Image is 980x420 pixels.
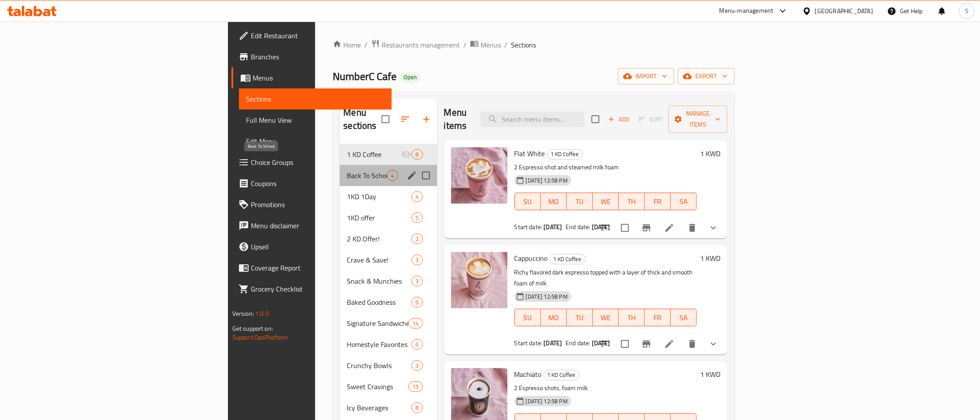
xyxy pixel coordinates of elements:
button: show more [703,217,724,238]
span: Select to update [616,335,634,353]
div: Crave & Save!3 [340,249,437,270]
span: Upsell [251,241,385,252]
div: Homestyle Favorites [347,339,411,350]
span: 4 [387,172,397,180]
span: Select all sections [376,110,395,128]
div: Icy Beverages [347,402,411,413]
span: TH [622,195,641,208]
div: 1KD 1Day4 [340,186,437,207]
div: Menu-management [719,6,774,16]
span: Edit Restaurant [251,30,385,41]
button: Add section [416,109,437,130]
div: items [411,149,422,160]
b: [DATE] [592,221,610,233]
button: export [678,68,734,84]
span: Select section first [633,113,668,126]
div: items [411,234,422,244]
span: 14 [409,319,422,328]
span: 3 [412,277,422,285]
a: Edit Menu [239,131,392,152]
span: Select section [586,110,605,128]
span: 1 KD Coffee [544,370,579,380]
a: Sections [239,88,392,110]
div: Snack & Munchies3 [340,270,437,292]
b: [DATE] [543,221,562,233]
span: Menus [481,40,501,50]
a: Coupons [231,173,392,194]
span: S [965,6,969,16]
span: [DATE] 12:58 PM [522,292,571,301]
nav: breadcrumb [333,39,734,51]
div: Crunchy Bowls3 [340,355,437,376]
span: Sweet Cravings [347,381,408,392]
span: Signature Sandwiches [347,318,408,329]
svg: Inactive section [401,149,411,160]
a: Grocery Checklist [231,278,392,299]
a: Choice Groups [231,152,392,173]
div: Crave & Save! [347,255,411,265]
li: / [504,40,507,50]
li: / [463,40,466,50]
span: End date: [565,221,590,233]
b: [DATE] [543,337,562,349]
div: Icy Beverages8 [340,397,437,418]
h6: 1 KWD [700,368,720,380]
a: Full Menu View [239,110,392,131]
div: Baked Goodness6 [340,292,437,313]
button: Manage items [668,106,727,133]
span: Back To School [347,170,387,181]
button: FR [645,193,671,210]
span: TU [570,195,589,208]
img: Flat White [451,147,507,204]
span: Sections [246,94,385,104]
p: 2 Espresso shot and steamed milk foam [514,162,697,173]
svg: Show Choices [708,223,719,233]
span: Baked Goodness [347,297,411,307]
span: Select to update [616,219,634,237]
a: Edit Restaurant [231,25,392,46]
button: TU [567,193,593,210]
span: 15 [409,383,422,391]
span: Branches [251,51,385,62]
img: Cappuccino [451,252,507,308]
div: items [411,297,422,307]
a: Branches [231,46,392,67]
div: Open [400,72,420,83]
a: Edit menu item [664,223,675,233]
div: 1 KD Coffee [550,254,586,264]
span: Add [607,114,631,124]
button: SA [671,309,697,326]
span: 1KD 1Day [347,191,411,202]
span: Full Menu View [246,115,385,125]
button: Branch-specific-item [636,217,657,238]
a: Menus [470,39,501,51]
span: Open [400,73,420,81]
div: items [387,170,398,181]
button: TH [619,309,645,326]
span: 6 [412,340,422,349]
span: Snack & Munchies [347,276,411,286]
div: 1 KD Coffee8 [340,144,437,165]
button: FR [645,309,671,326]
div: Homestyle Favorites6 [340,334,437,355]
span: Start date: [514,337,543,349]
span: Promotions [251,199,385,210]
span: [DATE] 12:58 PM [522,176,571,185]
div: Signature Sandwiches14 [340,313,437,334]
button: MO [541,193,567,210]
span: 5 [412,214,422,222]
span: Coverage Report [251,263,385,273]
span: SU [518,311,537,324]
span: Start date: [514,221,543,233]
span: WE [596,311,615,324]
div: items [411,255,422,265]
span: Manage items [675,108,720,130]
button: SU [514,193,541,210]
span: Machiato [514,368,542,381]
span: Crunchy Bowls [347,360,411,371]
span: Edit Menu [246,136,385,146]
